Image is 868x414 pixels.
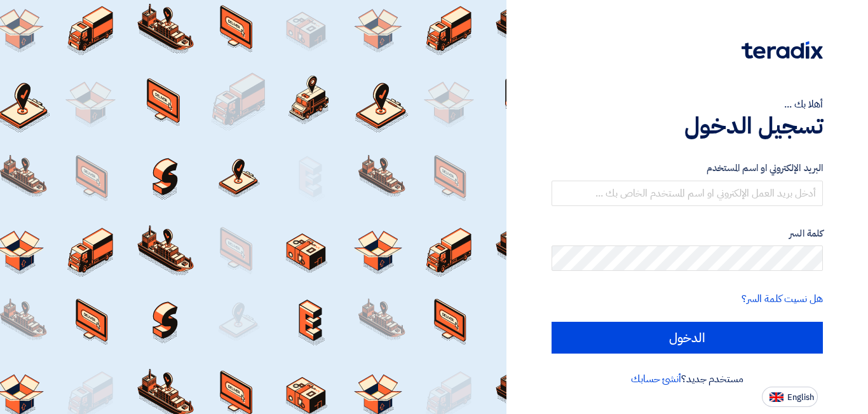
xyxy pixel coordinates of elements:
label: كلمة السر [552,226,823,241]
a: هل نسيت كلمة السر؟ [742,291,823,307]
div: مستخدم جديد؟ [552,371,823,387]
a: أنشئ حسابك [631,371,681,387]
img: en-US.png [770,392,783,402]
input: أدخل بريد العمل الإلكتروني او اسم المستخدم الخاص بك ... [552,181,823,206]
label: البريد الإلكتروني او اسم المستخدم [552,161,823,176]
div: أهلا بك ... [552,97,823,112]
span: English [787,393,814,402]
h1: تسجيل الدخول [552,112,823,140]
button: English [762,387,818,407]
input: الدخول [552,322,823,354]
img: Teradix logo [742,41,823,59]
